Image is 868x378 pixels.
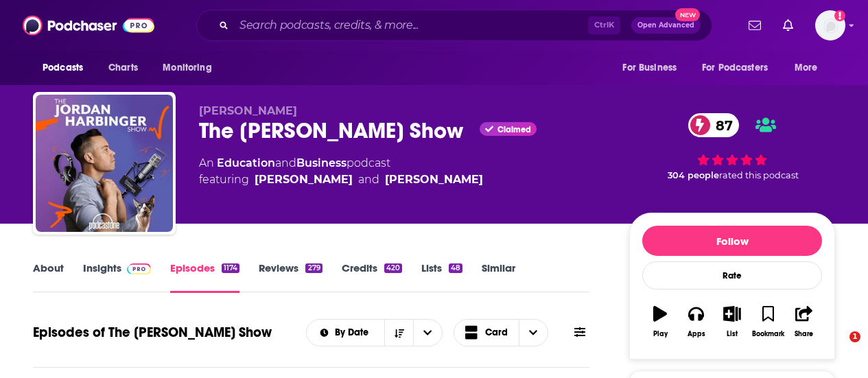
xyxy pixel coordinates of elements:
[259,261,322,293] a: Reviews279
[642,261,822,290] div: Rate
[815,10,845,40] img: User Profile
[743,14,766,37] a: Show notifications dropdown
[675,8,700,21] span: New
[33,261,64,293] a: About
[43,58,83,78] span: Podcasts
[335,328,373,338] span: By Date
[688,330,705,338] div: Apps
[750,297,786,346] button: Bookmark
[307,328,384,338] button: open menu
[668,170,719,180] span: 304 people
[199,172,483,188] span: featuring
[795,330,813,338] div: Share
[688,113,740,137] a: 87
[637,22,694,29] span: Open Advanced
[622,58,677,78] span: For Business
[33,55,101,81] button: open menu
[163,58,211,78] span: Monitoring
[306,319,443,346] h2: Choose List sort
[702,113,740,137] span: 87
[785,55,835,81] button: open menu
[234,14,588,36] input: Search podcasts, credits, & more...
[99,55,146,81] a: Charts
[727,330,738,338] div: List
[413,320,442,346] button: open menu
[631,17,701,34] button: Open AdvancedNew
[23,12,154,38] img: Podchaser - Follow, Share and Rate Podcasts
[642,297,678,346] button: Play
[795,58,818,78] span: More
[217,156,275,169] a: Education
[296,156,347,169] a: Business
[497,126,531,133] span: Claimed
[714,297,750,346] button: List
[786,297,822,346] button: Share
[222,263,239,273] div: 1174
[305,263,322,273] div: 279
[719,170,799,180] span: rated this podcast
[629,104,835,189] div: 87 304 peoplerated this podcast
[653,330,668,338] div: Play
[482,261,515,293] a: Similar
[449,263,462,273] div: 48
[454,319,548,346] button: Choose View
[693,55,788,81] button: open menu
[678,297,714,346] button: Apps
[385,172,483,188] a: Gabriel Mizrahi
[342,261,402,293] a: Credits420
[384,320,413,346] button: Sort Direction
[702,58,768,78] span: For Podcasters
[421,261,462,293] a: Lists48
[777,14,799,37] a: Show notifications dropdown
[588,16,620,34] span: Ctrl K
[255,172,353,188] a: Jordan Harbinger
[36,95,173,232] img: The Jordan Harbinger Show
[485,328,508,338] span: Card
[613,55,694,81] button: open menu
[153,55,229,81] button: open menu
[83,261,151,293] a: InsightsPodchaser Pro
[815,10,845,40] span: Logged in as LBraverman
[849,331,860,342] span: 1
[127,263,151,274] img: Podchaser Pro
[815,10,845,40] button: Show profile menu
[108,58,138,78] span: Charts
[384,263,402,273] div: 420
[196,10,712,41] div: Search podcasts, credits, & more...
[358,172,379,188] span: and
[752,330,784,338] div: Bookmark
[199,104,297,117] span: [PERSON_NAME]
[642,226,822,256] button: Follow
[199,155,483,188] div: An podcast
[821,331,854,364] iframe: Intercom live chat
[170,261,239,293] a: Episodes1174
[834,10,845,21] svg: Add a profile image
[275,156,296,169] span: and
[33,324,272,341] h1: Episodes of The [PERSON_NAME] Show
